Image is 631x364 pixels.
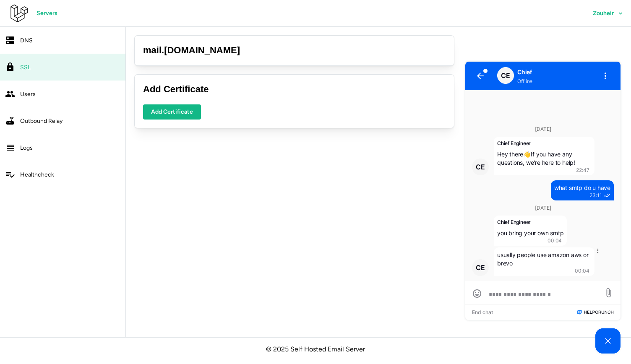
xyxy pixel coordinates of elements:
[143,44,446,57] h3: mail . [DOMAIN_NAME]
[143,83,446,96] h3: Add Certificate
[20,37,33,44] span: DNS
[20,171,54,178] span: Healthcheck
[585,6,631,21] button: Zouheir
[29,6,65,21] a: Servers
[151,105,193,119] span: Add Certificate
[593,10,614,16] span: Zouheir
[143,104,201,120] button: Add Certificate
[20,91,36,98] span: Users
[20,144,33,151] span: Logs
[463,60,623,356] iframe: HelpCrunch
[20,117,63,125] span: Outbound Relay
[20,64,31,71] span: SSL
[37,6,57,21] span: Servers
